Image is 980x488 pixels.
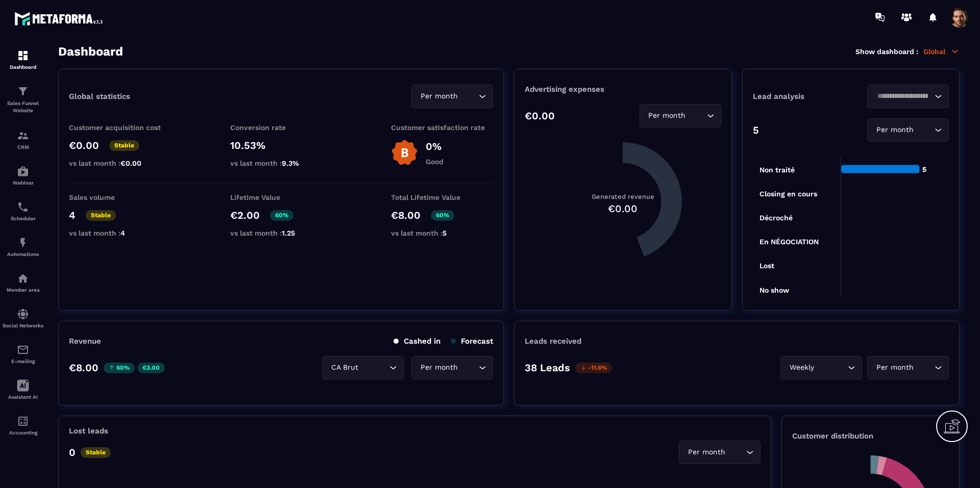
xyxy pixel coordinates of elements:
[759,262,774,270] tspan: Lost
[17,308,29,320] img: social-network
[230,159,332,167] p: vs last month :
[391,123,493,132] p: Customer satisfaction rate
[69,123,171,132] p: Customer acquisition cost
[640,104,721,127] div: Search for option
[17,85,29,97] img: formation
[3,265,43,300] a: automationsautomationsMember area
[3,251,43,257] p: Automations
[391,193,493,201] p: Total Lifetime Value
[391,229,493,237] p: vs last month :
[867,85,949,108] div: Search for option
[867,118,949,142] div: Search for option
[646,110,688,121] span: Per month
[3,394,43,400] p: Assistant AI
[17,201,29,213] img: scheduler
[525,362,570,374] p: 38 Leads
[443,229,447,237] span: 5
[3,216,43,221] p: Scheduler
[759,286,790,294] tspan: No show
[69,159,171,167] p: vs last month :
[270,210,293,221] p: 60%
[230,229,332,237] p: vs last month :
[916,362,932,373] input: Search for option
[17,344,29,356] img: email
[69,446,76,458] p: 0
[525,337,581,346] p: Leads received
[874,124,916,136] span: Per month
[451,337,493,346] p: Forecast
[780,356,862,379] div: Search for option
[679,441,761,464] div: Search for option
[282,159,299,167] span: 9.3%
[3,358,43,364] p: E-mailing
[3,64,43,70] p: Dashboard
[923,47,960,56] p: Global
[525,110,555,122] p: €0.00
[81,447,111,458] p: Stable
[329,362,360,373] span: CA Brut
[69,426,108,435] p: Lost leads
[3,42,43,78] a: formationformationDashboard
[3,430,43,435] p: Accounting
[418,91,460,102] span: Per month
[759,238,819,246] tspan: En NÉGOCIATION
[753,92,851,101] p: Lead analysis
[282,229,295,237] span: 1.25
[322,356,404,379] div: Search for option
[17,272,29,285] img: automations
[230,123,332,132] p: Conversion rate
[575,363,612,373] p: -11.6%
[69,139,99,151] p: €0.00
[431,210,454,221] p: 60%
[69,337,101,346] p: Revenue
[460,91,476,102] input: Search for option
[3,122,43,158] a: formationformationCRM
[14,9,106,28] img: logo
[69,193,171,201] p: Sales volume
[916,124,932,136] input: Search for option
[391,209,421,221] p: €8.00
[3,193,43,229] a: schedulerschedulerScheduler
[391,139,418,166] img: b-badge-o.b3b20ee6.svg
[3,158,43,193] a: automationsautomationsWebinar
[688,110,704,121] input: Search for option
[426,158,444,166] p: Good
[86,210,116,221] p: Stable
[426,140,444,152] p: 0%
[120,229,125,237] span: 4
[17,415,29,427] img: accountant
[787,362,816,373] span: Weekly
[230,193,332,201] p: Lifetime Value
[3,78,43,122] a: formationformationSales Funnel Website
[17,165,29,177] img: automations
[792,431,949,441] p: Customer distribution
[3,323,43,328] p: Social Networks
[411,85,493,108] div: Search for option
[418,362,460,373] span: Per month
[69,209,76,221] p: 4
[104,363,135,373] p: 60%
[17,49,29,62] img: formation
[69,92,130,101] p: Global statistics
[3,407,43,443] a: accountantaccountantAccounting
[3,229,43,265] a: automationsautomationsAutomations
[137,363,165,373] p: €3.00
[727,447,744,458] input: Search for option
[3,100,43,114] p: Sales Funnel Website
[120,159,141,167] span: €0.00
[3,372,43,407] a: Assistant AI
[874,91,932,102] input: Search for option
[109,140,139,151] p: Stable
[753,124,759,136] p: 5
[525,85,721,94] p: Advertising expenses
[855,47,918,56] p: Show dashboard :
[759,214,793,222] tspan: Décroché
[3,287,43,293] p: Member area
[685,447,727,458] span: Per month
[3,300,43,336] a: social-networksocial-networkSocial Networks
[17,130,29,142] img: formation
[230,209,260,221] p: €2.00
[874,362,916,373] span: Per month
[3,336,43,372] a: emailemailE-mailing
[3,144,43,150] p: CRM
